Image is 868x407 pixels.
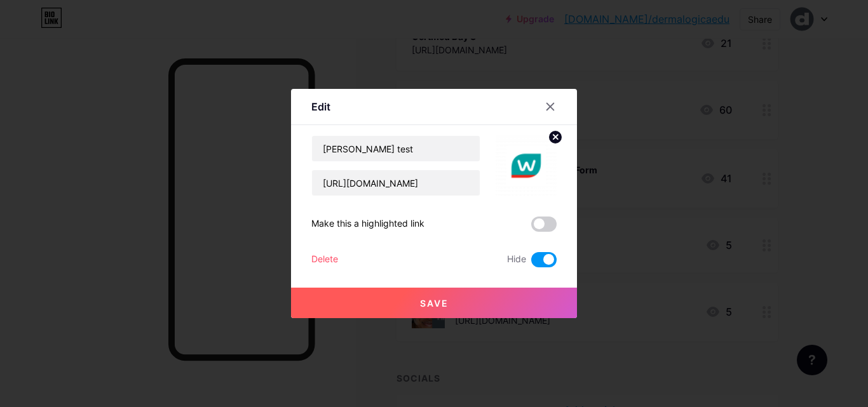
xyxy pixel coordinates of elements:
span: Hide [507,252,526,267]
span: Save [420,298,449,309]
div: Edit [311,99,330,114]
div: Make this a highlighted link [311,217,424,232]
input: URL [312,170,480,196]
img: link_thumbnail [496,135,557,196]
input: Title [312,136,480,161]
div: Delete [311,252,338,267]
button: Save [291,288,577,318]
